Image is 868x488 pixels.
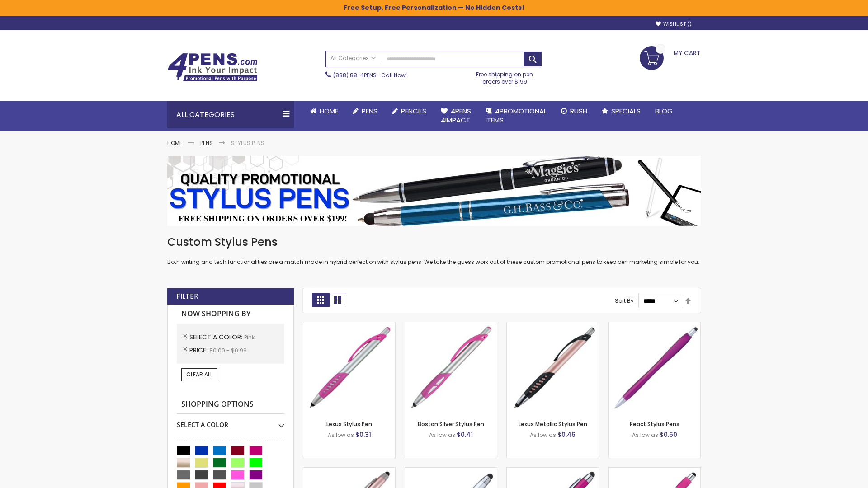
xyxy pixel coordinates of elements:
[429,431,455,439] span: As low as
[326,51,380,66] a: All Categories
[189,333,244,342] span: Select A Color
[176,291,198,301] strong: Filter
[656,21,692,28] a: Wishlist
[507,322,599,414] img: Lexus Metallic Stylus Pen-Pink
[231,139,264,147] strong: Stylus Pens
[209,347,247,354] span: $0.00 - $0.99
[557,430,576,439] span: $0.46
[418,420,484,428] a: Boston Silver Stylus Pen
[303,467,395,475] a: Lory Metallic Stylus Pen-Pink
[186,371,212,378] span: Clear All
[189,346,209,355] span: Price
[385,101,434,121] a: Pencils
[570,106,587,116] span: Rush
[330,55,376,62] span: All Categories
[362,106,377,116] span: Pens
[200,139,213,147] a: Pens
[441,106,471,125] span: 4Pens 4impact
[167,101,294,128] div: All Categories
[345,101,385,121] a: Pens
[648,101,680,121] a: Blog
[167,235,701,249] h1: Custom Stylus Pens
[303,101,345,121] a: Home
[320,106,338,116] span: Home
[467,67,543,85] div: Free shipping on pen orders over $199
[507,322,599,329] a: Lexus Metallic Stylus Pen-Pink
[660,430,677,439] span: $0.60
[434,101,478,131] a: 4Pens4impact
[611,106,641,116] span: Specials
[594,101,648,121] a: Specials
[632,431,658,439] span: As low as
[405,322,497,414] img: Boston Silver Stylus Pen-Pink
[333,71,377,79] a: (888) 88-4PENS
[630,420,679,428] a: React Stylus Pens
[507,467,599,475] a: Metallic Cool Grip Stylus Pen-Pink
[177,414,284,429] div: Select A Color
[405,467,497,475] a: Silver Cool Grip Stylus Pen-Pink
[167,235,701,266] div: Both writing and tech functionalities are a match made in hybrid perfection with stylus pens. We ...
[303,322,395,414] img: Lexus Stylus Pen-Pink
[609,322,700,329] a: React Stylus Pens-Pink
[486,106,547,125] span: 4PROMOTIONAL ITEMS
[355,430,371,439] span: $0.31
[655,106,673,116] span: Blog
[167,53,258,82] img: 4Pens Custom Pens and Promotional Products
[478,101,554,131] a: 4PROMOTIONALITEMS
[312,293,329,307] strong: Grid
[167,139,182,147] a: Home
[609,467,700,475] a: Pearl Element Stylus Pens-Pink
[615,297,634,305] label: Sort By
[181,368,217,381] a: Clear All
[167,156,701,226] img: Stylus Pens
[333,71,407,79] span: - Call Now!
[554,101,594,121] a: Rush
[405,322,497,329] a: Boston Silver Stylus Pen-Pink
[177,395,284,414] strong: Shopping Options
[530,431,556,439] span: As low as
[519,420,587,428] a: Lexus Metallic Stylus Pen
[326,420,372,428] a: Lexus Stylus Pen
[457,430,473,439] span: $0.41
[328,431,354,439] span: As low as
[303,322,395,329] a: Lexus Stylus Pen-Pink
[401,106,426,116] span: Pencils
[609,322,700,414] img: React Stylus Pens-Pink
[244,333,255,341] span: Pink
[177,305,284,324] strong: Now Shopping by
